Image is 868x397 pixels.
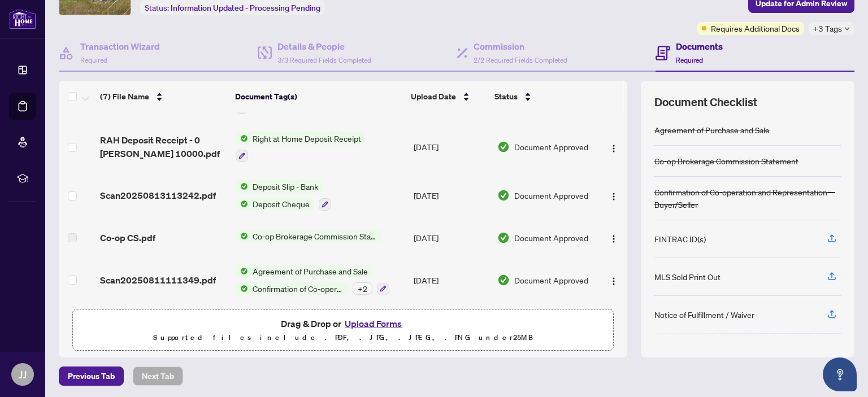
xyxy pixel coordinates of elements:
[654,155,798,167] div: Co-op Brokerage Commission Statement
[609,192,618,201] img: Logo
[654,233,706,245] div: FINTRAC ID(s)
[281,316,405,331] span: Drag & Drop or
[80,56,107,64] span: Required
[277,56,371,64] span: 3/3 Required Fields Completed
[406,81,490,112] th: Upload Date
[100,231,155,245] span: Co-op CS.pdf
[68,367,115,385] span: Previous Tab
[73,309,613,351] span: Drag & Drop orUpload FormsSupported files include .PDF, .JPG, .JPEG, .PNG under25MB
[605,229,623,247] button: Logo
[133,367,183,386] button: Next Tab
[474,40,567,53] h4: Commission
[80,331,606,344] p: Supported files include .PDF, .JPG, .JPEG, .PNG under 25 MB
[494,90,518,103] span: Status
[19,367,27,382] span: JJ
[654,308,754,321] div: Notice of Fulfillment / Waiver
[409,256,493,304] td: [DATE]
[236,230,248,242] img: Status Icon
[676,40,723,53] h4: Documents
[248,265,372,277] span: Agreement of Purchase and Sale
[409,220,493,256] td: [DATE]
[514,189,588,202] span: Document Approved
[409,123,493,172] td: [DATE]
[514,141,588,153] span: Document Approved
[236,282,248,295] img: Status Icon
[248,198,314,210] span: Deposit Cheque
[411,90,456,103] span: Upload Date
[813,22,842,35] span: +3 Tags
[248,282,348,295] span: Confirmation of Co-operation and Representation—Buyer/Seller
[236,198,248,210] img: Status Icon
[609,277,618,286] img: Logo
[654,271,721,283] div: MLS Sold Print Out
[490,81,594,112] th: Status
[236,230,382,242] button: Status IconCo-op Brokerage Commission Statement
[605,186,623,204] button: Logo
[654,186,841,211] div: Confirmation of Co-operation and Representation—Buyer/Seller
[654,124,770,136] div: Agreement of Purchase and Sale
[497,232,510,244] img: Document Status
[341,316,405,331] button: Upload Forms
[236,180,248,193] img: Status Icon
[823,357,857,391] button: Open asap
[59,367,124,386] button: Previous Tab
[605,138,623,156] button: Logo
[236,132,366,163] button: Status IconRight at Home Deposit Receipt
[277,40,371,53] h4: Details & People
[9,8,36,29] img: logo
[353,282,372,295] div: + 2
[171,3,320,13] span: Information Updated - Processing Pending
[96,81,231,112] th: (7) File Name
[844,26,850,32] span: down
[497,189,510,202] img: Document Status
[80,40,160,53] h4: Transaction Wizard
[100,90,149,103] span: (7) File Name
[236,265,248,277] img: Status Icon
[409,171,493,220] td: [DATE]
[497,274,510,286] img: Document Status
[236,132,248,145] img: Status Icon
[676,56,703,64] span: Required
[100,133,227,160] span: RAH Deposit Receipt - 0 [PERSON_NAME] 10000.pdf
[100,273,216,287] span: Scan20250811111349.pdf
[474,56,567,64] span: 2/2 Required Fields Completed
[248,132,366,145] span: Right at Home Deposit Receipt
[100,189,216,202] span: Scan20250813113242.pdf
[605,271,623,289] button: Logo
[514,274,588,286] span: Document Approved
[609,234,618,243] img: Logo
[609,144,618,153] img: Logo
[236,180,331,211] button: Status IconDeposit Slip - BankStatus IconDeposit Cheque
[248,180,323,193] span: Deposit Slip - Bank
[231,81,407,112] th: Document Tag(s)
[497,141,510,153] img: Document Status
[711,22,800,34] span: Requires Additional Docs
[248,230,382,242] span: Co-op Brokerage Commission Statement
[236,265,389,295] button: Status IconAgreement of Purchase and SaleStatus IconConfirmation of Co-operation and Representati...
[654,94,757,110] span: Document Checklist
[514,232,588,244] span: Document Approved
